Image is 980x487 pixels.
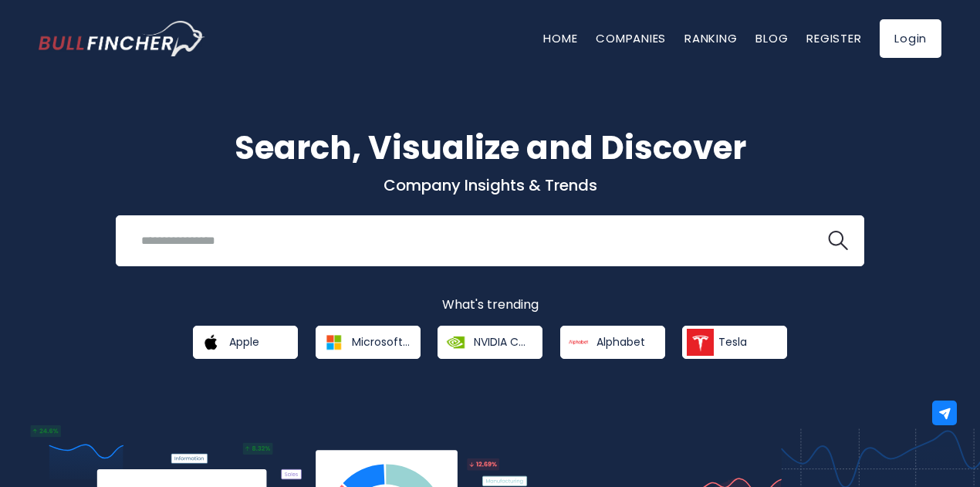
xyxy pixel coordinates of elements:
a: Ranking [684,30,737,46]
a: Go to homepage [39,21,204,56]
a: Alphabet [560,326,665,359]
span: Microsoft Corporation [352,335,410,349]
img: Bullfincher logo [39,21,205,56]
a: NVIDIA Corporation [438,326,542,359]
a: Companies [596,30,666,46]
span: Alphabet [596,335,645,349]
img: search icon [828,231,848,251]
a: Home [543,30,577,46]
p: Company Insights & Trends [39,175,941,195]
a: Blog [755,30,788,46]
a: Register [806,30,861,46]
span: Tesla [718,335,747,349]
span: NVIDIA Corporation [474,335,532,349]
a: Apple [193,326,298,359]
h1: Search, Visualize and Discover [39,123,941,172]
a: Login [880,19,941,58]
p: What's trending [39,297,941,313]
a: Tesla [682,326,787,359]
span: Apple [229,335,259,349]
a: Microsoft Corporation [316,326,421,359]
